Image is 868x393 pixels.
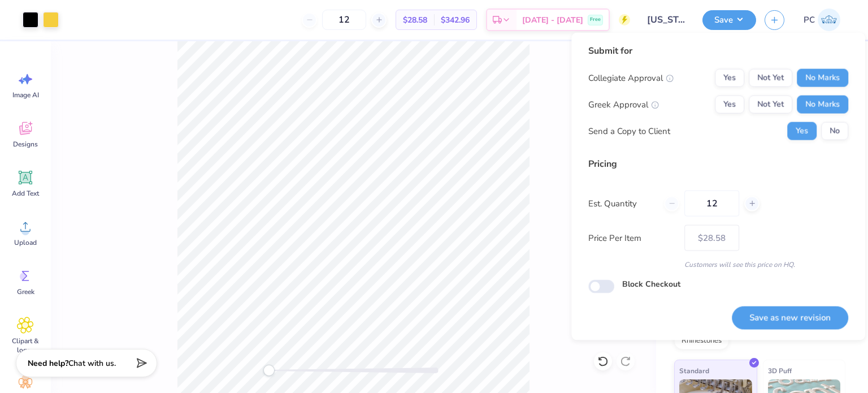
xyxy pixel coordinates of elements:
span: Upload [14,238,37,247]
button: Not Yet [749,69,792,87]
input: – – [322,10,366,30]
span: Clipart & logos [7,336,44,355]
div: Greek Approval [588,98,659,111]
button: Yes [715,96,744,114]
label: Block Checkout [622,278,680,290]
span: Add Text [12,189,39,198]
div: Accessibility label [263,365,275,376]
div: Collegiate Approval [588,71,674,84]
a: PC [798,8,845,31]
div: Pricing [588,157,848,171]
span: $342.96 [441,14,470,26]
input: Untitled Design [639,8,694,31]
button: Yes [787,122,817,140]
span: Designs [13,140,38,149]
button: No Marks [797,69,848,87]
img: Priyanka Choudhary [818,8,840,31]
button: No Marks [797,96,848,114]
div: Rhinestones [674,332,729,349]
span: Image AI [12,90,39,100]
span: Chat with us. [68,358,116,369]
label: Price Per Item [588,231,676,244]
span: Free [590,16,601,24]
button: Save [702,10,756,30]
button: Save as new revision [732,306,848,329]
button: No [821,122,848,140]
span: Standard [679,365,709,377]
strong: Need help? [28,358,68,369]
div: Customers will see this price on HQ. [588,260,848,270]
label: Est. Quantity [588,197,656,210]
span: PC [804,14,815,27]
span: $28.58 [403,14,427,26]
span: [DATE] - [DATE] [522,14,583,26]
button: Yes [715,69,744,87]
div: Send a Copy to Client [588,124,670,137]
input: – – [684,191,739,217]
span: Greek [17,287,34,296]
span: 3D Puff [768,365,792,377]
button: Not Yet [749,96,792,114]
div: Submit for [588,44,848,58]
